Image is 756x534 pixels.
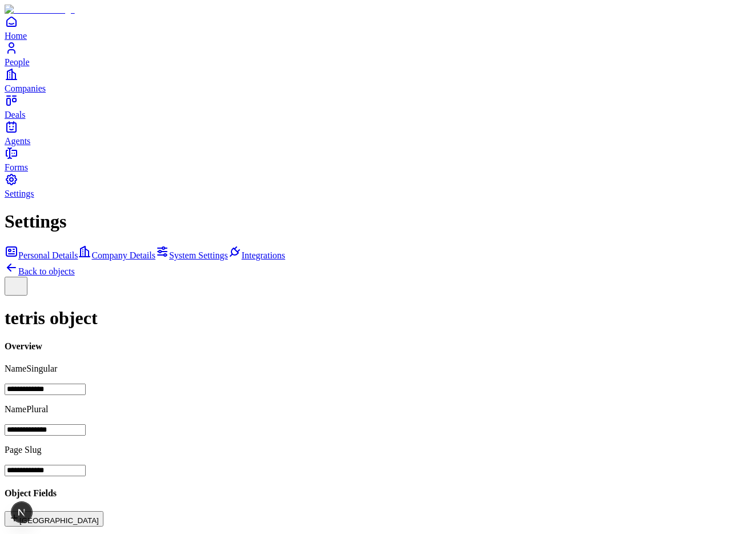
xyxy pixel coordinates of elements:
a: Home [5,15,751,41]
h1: Settings [5,211,751,232]
p: Name [5,364,751,374]
span: Personal Details [18,250,78,260]
span: System Settings [169,250,228,260]
span: Home [5,31,27,41]
span: Settings [5,189,34,198]
h1: tetris object [5,308,751,329]
span: Companies [5,83,46,93]
a: Agents [5,120,751,146]
span: Plural [26,404,48,414]
span: Singular [26,364,57,373]
a: Settings [5,173,751,198]
p: Page Slug [5,445,751,455]
a: Deals [5,94,751,119]
a: System Settings [155,250,228,260]
span: Integrations [242,250,285,260]
button: [GEOGRAPHIC_DATA] [5,511,103,527]
a: Forms [5,146,751,172]
span: Forms [5,162,28,172]
h4: Object Fields [5,488,751,499]
a: People [5,41,751,67]
a: Back to objects [5,266,75,276]
a: Integrations [228,250,285,260]
a: Personal Details [5,250,78,260]
span: Deals [5,110,25,119]
span: People [5,57,30,67]
a: Companies [5,67,751,93]
img: Item Brain Logo [5,5,75,15]
a: Company Details [78,250,155,260]
span: Company Details [91,250,155,260]
span: Agents [5,136,30,146]
h4: Overview [5,341,751,352]
p: Name [5,404,751,415]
